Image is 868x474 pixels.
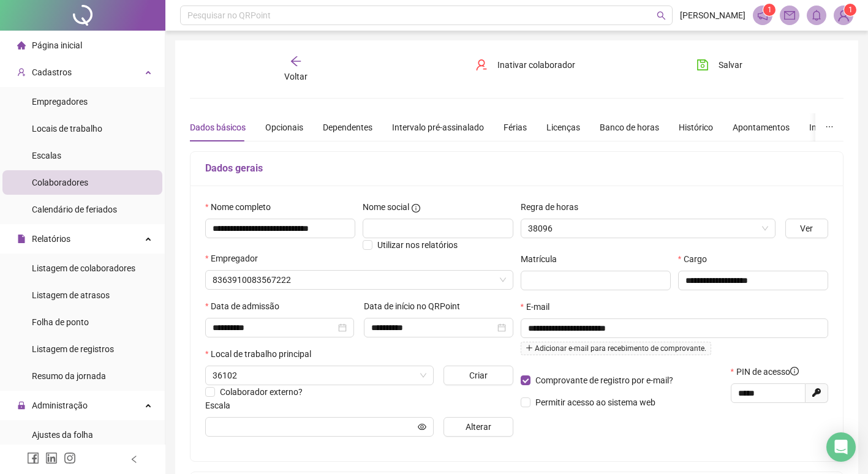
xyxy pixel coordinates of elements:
[284,72,308,81] span: Voltar
[443,366,513,385] button: Criar
[32,344,114,354] span: Listagem de registros
[678,252,715,266] label: Cargo
[323,121,372,134] div: Dependentes
[32,263,135,273] span: Listagem de colaboradores
[546,121,580,134] div: Licenças
[32,178,88,187] span: Colaboradores
[45,452,58,464] span: linkedin
[521,200,586,214] label: Regra de horas
[32,124,102,134] span: Locais de trabalho
[719,58,742,72] span: Salvar
[205,200,279,214] label: Nome completo
[205,347,319,361] label: Local de trabalho principal
[32,401,88,410] span: Administração
[220,387,303,397] span: Colaborador externo?
[205,161,828,176] h5: Dados gerais
[213,366,426,385] span: 36102
[32,371,106,381] span: Resumo da jornada
[790,367,799,375] span: info-circle
[265,121,303,134] div: Opcionais
[825,122,834,131] span: ellipsis
[521,342,711,355] span: Adicionar e-mail para recebimento de comprovante.
[17,235,26,243] span: file
[17,68,26,77] span: user-add
[392,121,484,134] div: Intervalo pré-assinalado
[32,97,88,107] span: Empregadores
[600,121,659,134] div: Banco de horas
[32,205,117,214] span: Calendário de feriados
[475,59,488,71] span: user-delete
[504,121,527,134] div: Férias
[32,40,82,50] span: Página inicial
[377,240,458,250] span: Utilizar nos relatórios
[130,455,138,464] span: left
[757,10,768,21] span: notification
[418,423,426,431] span: eye
[466,420,491,434] span: Alterar
[32,290,110,300] span: Listagem de atrasos
[535,375,673,385] span: Comprovante de registro por e-mail?
[32,151,61,160] span: Escalas
[521,300,557,314] label: E-mail
[763,4,776,16] sup: 1
[32,430,93,440] span: Ajustes da folha
[800,222,813,235] span: Ver
[526,344,533,352] span: plus
[17,401,26,410] span: lock
[32,317,89,327] span: Folha de ponto
[679,121,713,134] div: Histórico
[469,369,488,382] span: Criar
[687,55,752,75] button: Salvar
[64,452,76,464] span: instagram
[848,6,853,14] span: 1
[826,432,856,462] div: Open Intercom Messenger
[736,365,799,378] span: PIN de acesso
[364,299,468,313] label: Data de início no QRPoint
[213,271,506,289] span: 8363910083567222
[32,67,72,77] span: Cadastros
[17,41,26,50] span: home
[32,234,70,244] span: Relatórios
[834,6,853,24] img: 85736
[733,121,790,134] div: Apontamentos
[535,397,655,407] span: Permitir acesso ao sistema web
[784,10,795,21] span: mail
[205,399,238,412] label: Escala
[190,121,246,134] div: Dados básicos
[521,252,565,266] label: Matrícula
[657,11,666,20] span: search
[809,121,855,134] div: Integrações
[768,6,772,14] span: 1
[844,4,856,16] sup: Atualize o seu contato no menu Meus Dados
[27,452,39,464] span: facebook
[443,417,513,437] button: Alterar
[466,55,584,75] button: Inativar colaborador
[696,59,709,71] span: save
[680,9,745,22] span: [PERSON_NAME]
[205,299,287,313] label: Data de admissão
[815,113,843,141] button: ellipsis
[205,252,266,265] label: Empregador
[363,200,409,214] span: Nome social
[497,58,575,72] span: Inativar colaborador
[290,55,302,67] span: arrow-left
[528,219,768,238] span: 38096
[785,219,828,238] button: Ver
[811,10,822,21] span: bell
[412,204,420,213] span: info-circle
